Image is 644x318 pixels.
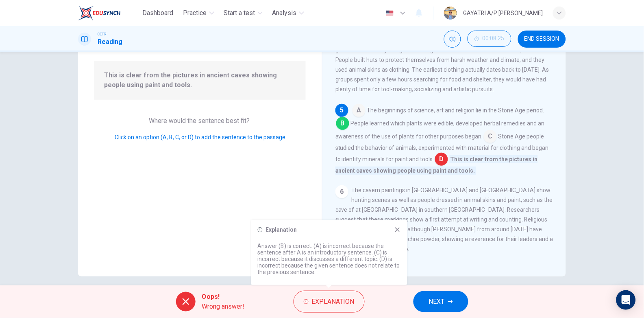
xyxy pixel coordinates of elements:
span: A [352,104,366,117]
div: Mute [444,31,461,48]
img: Profile picture [444,7,457,20]
span: Explanation [312,296,355,307]
span: This is clear from the pictures in ancient caves showing people using paint and tools. [104,70,296,90]
div: 6 [335,185,348,198]
span: CEFR [98,31,106,37]
span: Analysis [272,8,297,18]
span: Dashboard [143,8,174,18]
span: Wrong answer! [202,302,245,311]
span: Oops! [202,292,245,302]
span: Where would the sentence best fit? [149,117,251,125]
h6: Explanation [266,226,297,233]
span: The beginnings of science, art and religion lie in the Stone Age period. [367,107,544,114]
span: People learned which plants were edible, developed herbal remedies and an awareness of the use of... [335,120,545,140]
div: 5 [335,104,348,117]
span: Start a test [224,8,255,18]
p: Answer (B) is correct. (A) is incorrect because the sentence after A is an introductory sentence.... [258,243,401,275]
span: Stone Age people studied the behavior of animals, experimented with material for clothing and beg... [335,133,549,162]
img: EduSynch logo [78,5,121,21]
span: END SESSION [524,36,559,42]
h1: Reading [98,37,122,47]
span: Click on an option (A, B, C, or D) to add the sentence to the passage [115,134,285,140]
span: Practice [183,8,207,18]
div: GAYATRI A/P [PERSON_NAME] [463,8,543,18]
span: The cavern paintings in [GEOGRAPHIC_DATA] and [GEOGRAPHIC_DATA] show hunting scenes as well as pe... [335,187,553,252]
img: en [385,10,395,16]
div: Hide [468,31,511,48]
span: D [435,153,448,166]
span: 00:08:25 [483,35,505,42]
span: NEXT [429,296,445,307]
div: Open Intercom Messenger [616,290,636,310]
span: C [484,130,497,143]
span: B [336,117,349,130]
